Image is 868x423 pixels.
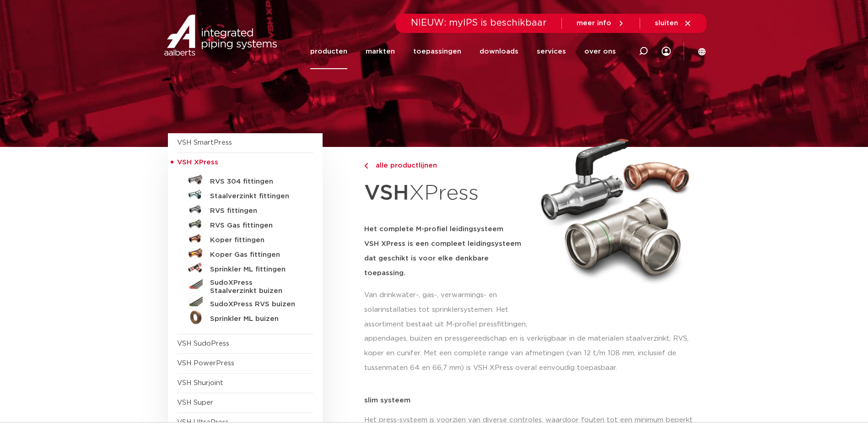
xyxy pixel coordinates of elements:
a: SudoXPress RVS buizen [177,295,313,310]
a: toepassingen [413,34,461,69]
a: RVS fittingen [177,202,313,217]
a: over ons [584,34,616,69]
h5: SudoXPress Staalverzinkt buizen [210,279,301,295]
p: Van drinkwater-, gas-, verwarmings- en solarinstallaties tot sprinklersystemen. Het assortiment b... [364,288,530,332]
h5: Koper Gas fittingen [210,251,301,259]
a: VSH SmartPress [177,139,232,146]
h5: Staalverzinkt fittingen [210,192,301,201]
h5: Sprinkler ML fittingen [210,266,301,274]
span: NIEUW: myIPS is beschikbaar [411,18,547,27]
a: producten [310,34,347,69]
h5: Sprinkler ML buizen [210,315,301,323]
a: Koper Gas fittingen [177,246,313,260]
a: Sprinkler ML buizen [177,310,313,325]
a: Sprinkler ML fittingen [177,260,313,275]
p: appendages, buizen en pressgereedschap en is verkrijgbaar in de materialen staalverzinkt, RVS, ko... [364,331,701,375]
a: VSH PowerPress [177,360,234,367]
h5: RVS 304 fittingen [210,178,301,186]
a: RVS Gas fittingen [177,217,313,231]
a: Staalverzinkt fittingen [177,187,313,202]
h5: RVS Gas fittingen [210,222,301,230]
strong: VSH [364,183,409,204]
a: downloads [480,34,518,69]
a: services [537,34,566,69]
h5: SudoXPress RVS buizen [210,300,301,309]
a: VSH SudoPress [177,340,229,347]
h5: Koper fittingen [210,236,301,244]
a: RVS 304 fittingen [177,173,313,187]
span: meer info [577,20,611,27]
a: meer info [577,19,625,27]
a: alle productlijnen [364,160,530,171]
a: SudoXPress Staalverzinkt buizen [177,275,313,295]
p: slim systeem [364,397,701,404]
span: sluiten [655,20,678,27]
img: chevron-right.svg [364,163,368,169]
h5: RVS fittingen [210,207,301,215]
a: sluiten [655,19,692,27]
h5: Het complete M-profiel leidingsysteem VSH XPress is een compleet leidingsysteem dat geschikt is v... [364,222,530,281]
a: VSH Shurjoint [177,380,223,386]
a: Koper fittingen [177,231,313,246]
span: VSH XPress [177,159,218,166]
h1: XPress [364,176,530,211]
a: VSH Super [177,399,213,406]
nav: Menu [310,34,616,69]
span: alle productlijnen [370,162,437,169]
a: markten [366,34,395,69]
